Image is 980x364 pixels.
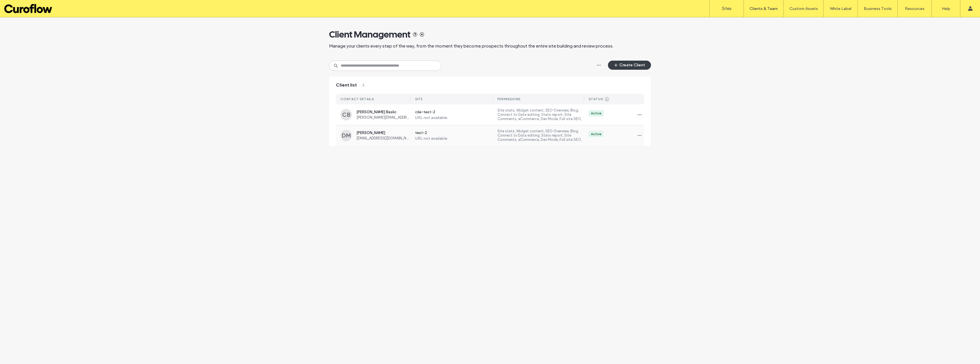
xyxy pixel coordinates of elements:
div: CONTACT DETAILS [340,97,374,101]
label: Sites [722,6,732,11]
label: URL not available [415,136,493,141]
label: Business Tools [864,6,892,11]
div: PERMISSIONS [497,97,520,101]
div: SITE [415,97,423,101]
label: Resources [905,6,924,11]
div: DM [340,130,352,141]
span: Client list [336,82,357,88]
label: URL not available [415,115,493,120]
span: 2 [359,82,364,88]
div: Active [591,111,601,116]
span: Client Management [329,29,411,40]
span: [EMAIL_ADDRESS][DOMAIN_NAME] [356,136,411,140]
a: CB[PERSON_NAME] Beslic[PERSON_NAME][EMAIL_ADDRESS][DOMAIN_NAME]cile-test-2URL not availableSite s... [336,104,644,125]
label: Site stats, Widget content, SEO Overview, Blog, Connect to Data editing, Stats report, Site Comme... [497,129,584,142]
div: STATUS [589,97,603,101]
span: [PERSON_NAME][EMAIL_ADDRESS][DOMAIN_NAME] [356,115,411,120]
label: cile-test-2 [415,110,493,115]
span: Help [13,4,24,9]
label: Clients & Team [750,6,778,11]
label: Site stats, Widget content, SEO Overview, Blog, Connect to Data editing, Stats report, Site Comme... [497,108,584,121]
label: Custom Assets [789,6,818,11]
label: White Label [830,6,852,11]
span: Manage your clients every step of the way, from the moment they become prospects throughout the e... [329,43,613,49]
div: Active [591,131,601,137]
label: Help [942,6,950,11]
a: DM[PERSON_NAME][EMAIL_ADDRESS][DOMAIN_NAME]test-2URL not availableSite stats, Widget content, SEO... [336,125,644,146]
span: [PERSON_NAME] [356,131,411,135]
button: Create Client [608,61,651,70]
span: [PERSON_NAME] Beslic [356,110,411,114]
label: test-2 [415,130,493,136]
div: CB [340,109,352,120]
